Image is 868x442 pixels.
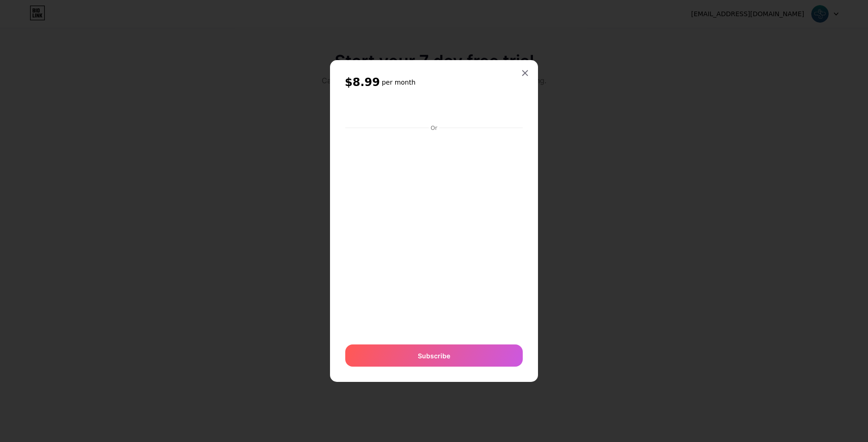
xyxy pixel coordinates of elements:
h6: per month [382,78,416,87]
iframe: Quadro seguro de entrada do pagamento [343,133,525,336]
span: $8.99 [345,75,380,90]
span: Subscribe [418,351,450,361]
iframe: Quadro seguro do botão de pagamento [345,99,523,122]
div: Or [429,124,439,132]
